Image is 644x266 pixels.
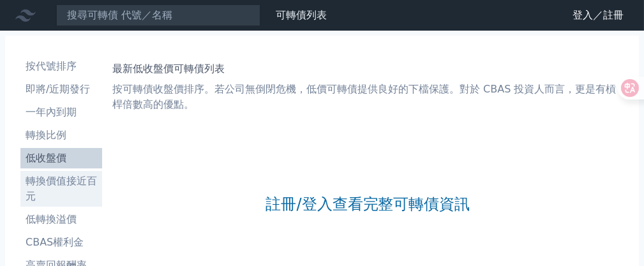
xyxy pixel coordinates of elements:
[20,174,102,204] li: 轉換價值接近百元
[20,232,102,253] a: CBAS權利金
[266,194,470,214] a: 註冊/登入查看完整可轉債資訊
[56,4,260,26] input: 搜尋可轉債 代號／名稱
[20,128,102,143] li: 轉換比例
[562,5,634,26] a: 登入／註冊
[276,9,327,21] a: 可轉債列表
[112,61,624,77] h1: 最新低收盤價可轉債列表
[20,102,102,122] a: 一年內到期
[20,148,102,168] a: 低收盤價
[20,235,102,250] li: CBAS權利金
[20,212,102,227] li: 低轉換溢價
[112,82,624,112] p: 按可轉債收盤價排序。若公司無倒閉危機，低價可轉債提供良好的下檔保護。對於 CBAS 投資人而言，更是有槓桿倍數高的優點。
[20,56,102,77] a: 按代號排序
[20,79,102,100] a: 即將/近期發行
[20,209,102,230] a: 低轉換溢價
[20,59,102,74] li: 按代號排序
[20,105,102,120] li: 一年內到期
[20,171,102,207] a: 轉換價值接近百元
[20,82,102,97] li: 即將/近期發行
[20,151,102,166] li: 低收盤價
[20,125,102,145] a: 轉換比例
